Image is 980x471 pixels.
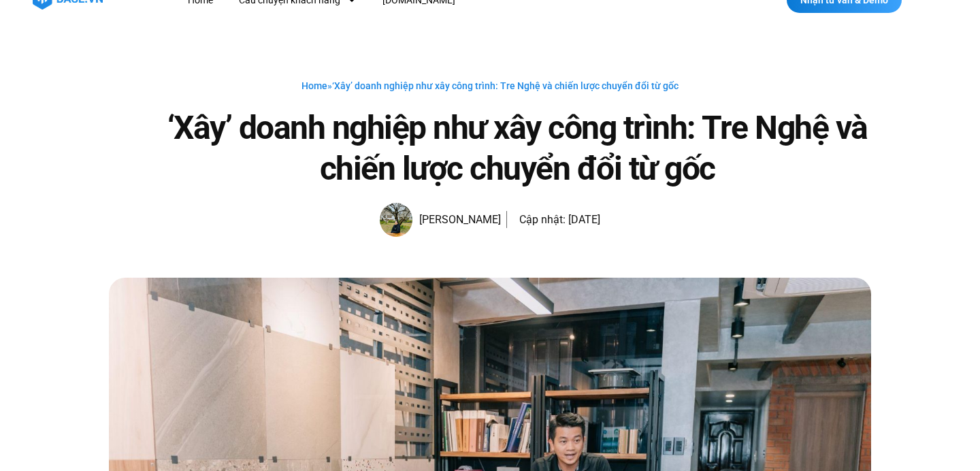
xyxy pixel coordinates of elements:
img: Picture of Đoàn Đức [380,203,412,237]
span: ‘Xây’ doanh nghiệp như xây công trình: Tre Nghệ và chiến lược chuyển đổi từ gốc [332,80,679,91]
time: [DATE] [568,213,600,226]
span: Cập nhật: [519,213,566,226]
span: [PERSON_NAME] [412,210,501,229]
h1: ‘Xây’ doanh nghiệp như xây công trình: Tre Nghệ và chiến lược chuyển đổi từ gốc [163,108,871,189]
a: Home [301,80,327,91]
span: » [301,80,679,91]
a: Picture of Đoàn Đức [PERSON_NAME] [380,203,501,237]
